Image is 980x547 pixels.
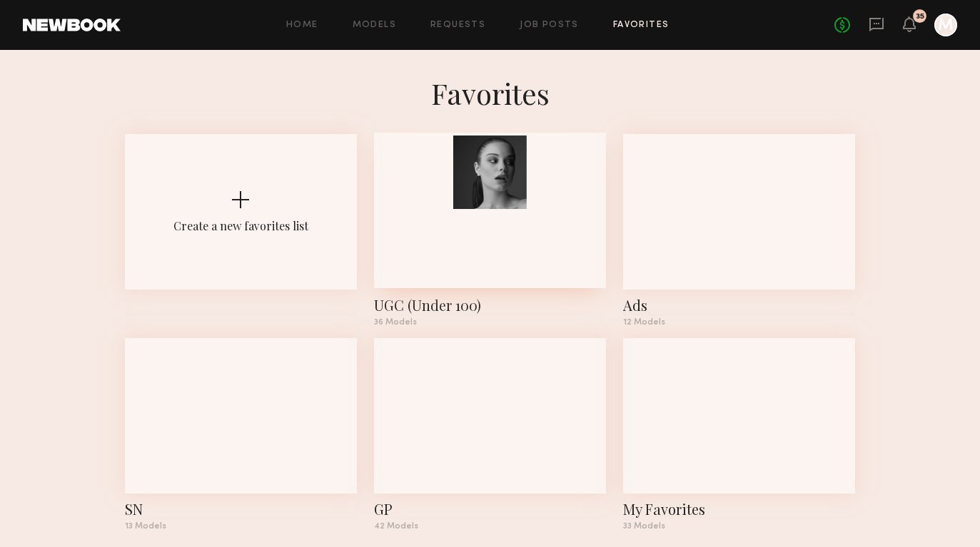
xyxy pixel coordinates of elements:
[623,338,855,531] a: My Favorites33 Models
[623,134,855,327] a: Ads12 Models
[374,499,606,519] div: GP
[125,499,357,519] div: SN
[125,338,357,531] a: SN13 Models
[623,295,855,315] div: Ads
[916,13,924,21] div: 35
[374,522,606,531] div: 42 Models
[520,21,579,30] a: Job Posts
[374,338,606,531] a: GP42 Models
[286,21,318,30] a: Home
[374,318,606,327] div: 36 Models
[430,21,485,30] a: Requests
[374,295,606,315] div: UGC (Under 100)
[125,134,357,338] button: Create a new favorites list
[353,21,396,30] a: Models
[623,499,855,519] div: My Favorites
[374,134,606,327] a: UGC (Under 100)36 Models
[613,21,670,30] a: Favorites
[934,14,957,36] a: M
[125,522,357,531] div: 13 Models
[623,318,855,327] div: 12 Models
[173,218,308,233] div: Create a new favorites list
[623,522,855,531] div: 33 Models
